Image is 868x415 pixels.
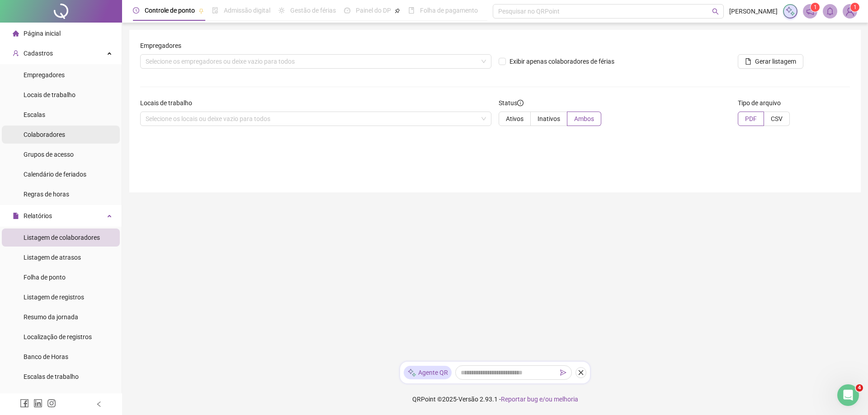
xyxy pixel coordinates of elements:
span: file [745,58,751,65]
span: Admissão digital [224,7,270,14]
img: sparkle-icon.fc2bf0ac1784a2077858766a79e2daf3.svg [785,6,795,16]
span: pushpin [395,8,400,14]
span: Página inicial [24,30,61,37]
span: 4 [856,384,863,392]
span: Versão [458,396,478,403]
span: sun [278,7,285,14]
span: linkedin [33,399,42,408]
span: Controle de ponto [145,7,195,14]
span: Escalas [24,111,45,118]
span: Relatórios [24,212,52,219]
div: Agente QR [404,366,452,379]
span: home [13,30,19,37]
span: notification [806,7,814,15]
span: Ambos [574,115,594,122]
span: book [408,7,415,14]
span: Calendário de feriados [24,171,86,178]
span: Reportar bug e/ou melhoria [501,396,578,403]
span: Cadastros [24,50,53,57]
span: Gerar listagem [755,56,796,66]
span: Relatório de solicitações [24,393,91,400]
img: sparkle-icon.fc2bf0ac1784a2077858766a79e2daf3.svg [407,368,416,378]
span: Localização de registros [24,333,92,340]
span: Regras de horas [24,191,69,198]
span: 1 [814,4,817,10]
span: Empregadores [24,71,65,79]
label: Locais de trabalho [140,98,198,108]
span: Painel do DP [356,7,391,14]
span: Gestão de férias [290,7,336,14]
span: pushpin [198,8,204,14]
span: Escalas de trabalho [24,373,79,380]
span: info-circle [517,100,524,106]
span: user-add [13,50,19,56]
span: Exibir apenas colaboradores de férias [506,56,618,66]
span: Grupos de acesso [24,151,74,158]
span: file [13,213,19,219]
span: clock-circle [133,7,139,14]
span: Listagem de atrasos [24,254,81,261]
span: Folha de ponto [24,274,66,281]
button: Gerar listagem [738,54,803,69]
footer: QRPoint © 2025 - 2.93.1 - [122,383,868,415]
span: PDF [745,115,757,122]
iframe: Intercom live chat [837,384,859,406]
span: send [560,369,566,376]
span: bell [826,7,834,15]
span: close [578,369,584,376]
span: instagram [47,399,56,408]
span: Colaboradores [24,131,65,138]
span: facebook [20,399,29,408]
span: CSV [771,115,783,122]
span: Resumo da jornada [24,313,78,321]
label: Empregadores [140,41,187,51]
span: Ativos [506,115,524,122]
span: Tipo de arquivo [738,98,781,108]
span: 1 [854,4,857,10]
span: [PERSON_NAME] [729,6,778,16]
img: 58147 [843,5,857,18]
span: dashboard [344,7,350,14]
span: Status [499,98,524,108]
span: search [712,8,719,15]
span: left [96,401,102,407]
sup: 1 [811,3,820,12]
span: Listagem de registros [24,294,84,301]
span: Inativos [538,115,560,122]
span: Locais de trabalho [24,91,75,98]
span: Folha de pagamento [420,7,478,14]
span: file-done [212,7,218,14]
span: Banco de Horas [24,353,68,360]
sup: Atualize o seu contato no menu Meus Dados [850,3,859,12]
span: Listagem de colaboradores [24,234,100,241]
